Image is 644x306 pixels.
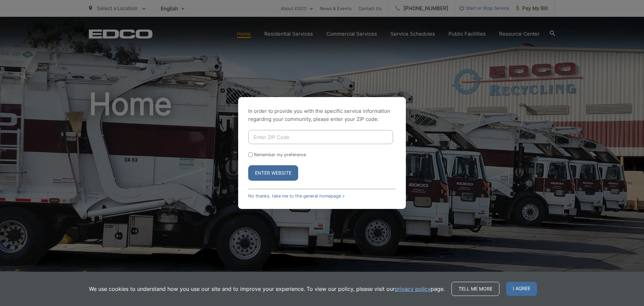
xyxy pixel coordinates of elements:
[248,165,298,181] button: Enter Website
[506,282,537,296] span: I agree
[248,107,396,123] p: In order to provide you with the specific service information regarding your community, please en...
[254,152,306,157] label: Remember my preference
[395,285,431,293] a: privacy policy
[248,130,393,144] input: Enter ZIP Code
[248,193,345,199] a: No thanks, take me to the general homepage >
[451,282,499,296] a: Tell me more
[89,285,445,293] p: We use cookies to understand how you use our site and to improve your experience. To view our pol...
